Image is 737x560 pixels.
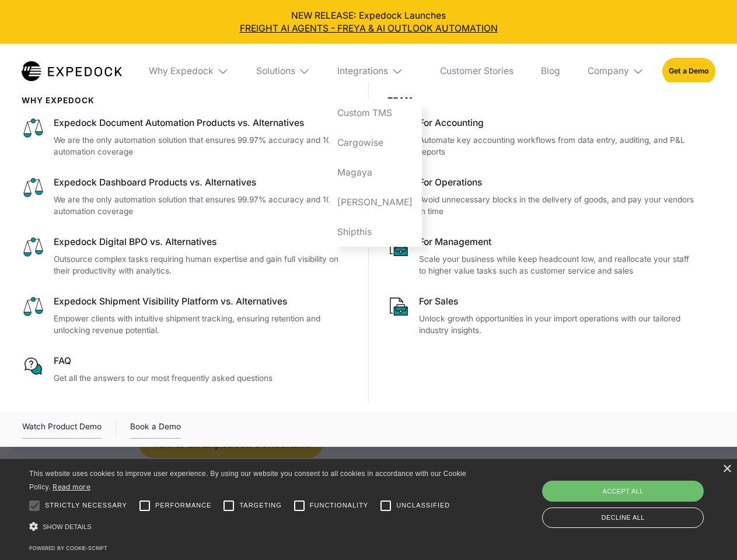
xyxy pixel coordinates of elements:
p: Avoid unnecessary blocks in the delivery of goods, and pay your vendors in time [419,194,697,218]
div: WHy Expedock [22,96,350,105]
div: Integrations [329,44,422,99]
a: FREIGHT AI AGENTS - FREYA & AI OUTLOOK AUTOMATION [9,22,728,35]
span: Performance [155,501,212,510]
a: For ManagementScale your business while keep headcount low, and reallocate your staff to higher v... [387,236,697,277]
div: For Operations [419,176,697,189]
a: FAQGet all the answers to our most frequently asked questions [22,355,350,384]
div: FAQ [54,355,350,367]
a: For SalesUnlock growth opportunities in your import operations with our tailored industry insights. [387,295,697,337]
a: Customer Stories [431,44,522,99]
div: Expedock Dashboard Products vs. Alternatives [54,176,350,189]
div: Integrations [337,65,388,77]
span: Show details [43,523,92,530]
a: Book a Demo [130,420,181,439]
p: Automate key accounting workflows from data entry, auditing, and P&L reports [419,134,697,158]
a: Expedock Shipment Visibility Platform vs. AlternativesEmpower clients with intuitive shipment tra... [22,295,350,337]
span: Targeting [239,501,281,510]
div: For Management [419,236,697,249]
p: Get all the answers to our most frequently asked questions [54,372,350,384]
div: Show details [29,519,470,535]
a: Read more [53,482,90,491]
a: Expedock Digital BPO vs. AlternativesOutsource complex tasks requiring human expertise and gain f... [22,236,350,277]
a: open lightbox [22,420,102,439]
a: Shipthis [329,217,422,247]
a: [PERSON_NAME] [329,187,422,217]
a: Get a Demo [662,58,715,84]
span: Functionality [310,501,368,510]
span: This website uses cookies to improve user experience. By using our website you consent to all coo... [29,470,466,491]
div: Company [588,65,629,77]
div: Solutions [256,65,295,77]
p: Outsource complex tasks requiring human expertise and gain full visibility on their productivity ... [54,253,350,277]
span: Strictly necessary [45,501,127,510]
div: For Sales [419,295,697,308]
div: Company [578,44,653,99]
p: Unlock growth opportunities in your import operations with our tailored industry insights. [419,313,697,337]
p: Empower clients with intuitive shipment tracking, ensuring retention and unlocking revenue potent... [54,313,350,337]
div: Expedock Shipment Visibility Platform vs. Alternatives [54,295,350,308]
iframe: Chat Widget [543,434,737,560]
p: Scale your business while keep headcount low, and reallocate your staff to higher value tasks suc... [419,253,697,277]
a: Magaya [329,157,422,187]
span: Unclassified [396,501,450,510]
p: We are the only automation solution that ensures 99.97% accuracy and 100% automation coverage [54,194,350,218]
div: Expedock Document Automation Products vs. Alternatives [54,117,350,129]
div: Expedock Digital BPO vs. Alternatives [54,236,350,249]
a: Powered by cookie-script [29,545,107,551]
a: For OperationsAvoid unnecessary blocks in the delivery of goods, and pay your vendors in time [387,176,697,218]
a: For AccountingAutomate key accounting workflows from data entry, auditing, and P&L reports [387,117,697,158]
div: Why Expedock [140,44,238,99]
nav: Integrations [329,99,422,247]
a: Blog [532,44,569,99]
a: Expedock Dashboard Products vs. AlternativesWe are the only automation solution that ensures 99.9... [22,176,350,218]
div: Team [387,96,697,105]
div: Watch Product Demo [22,420,102,439]
div: Solutions [247,44,319,99]
a: Custom TMS [329,99,422,128]
a: Expedock Document Automation Products vs. AlternativesWe are the only automation solution that en... [22,117,350,158]
p: We are the only automation solution that ensures 99.97% accuracy and 100% automation coverage [54,134,350,158]
div: For Accounting [419,117,697,129]
a: Cargowise [329,128,422,158]
div: NEW RELEASE: Expedock Launches [9,9,728,35]
div: Why Expedock [149,65,214,77]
